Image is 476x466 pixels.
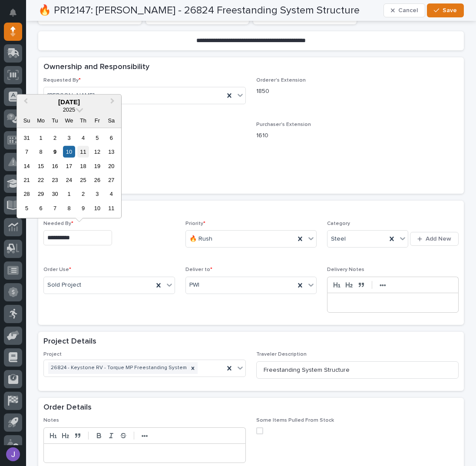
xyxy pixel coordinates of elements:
span: Cancel [398,7,418,14]
div: Choose Tuesday, September 9th, 2025 [49,146,61,158]
span: PWI [189,281,199,290]
div: Choose Friday, October 10th, 2025 [91,202,103,214]
div: Choose Friday, September 5th, 2025 [91,132,103,143]
div: Choose Saturday, September 6th, 2025 [106,132,117,143]
span: Purchaser's Extension [256,122,311,127]
div: Choose Tuesday, September 30th, 2025 [49,188,61,200]
div: Choose Friday, September 26th, 2025 [91,174,103,186]
div: Choose Saturday, September 13th, 2025 [106,146,117,158]
span: Sold Project [47,281,81,290]
div: Choose Monday, September 15th, 2025 [35,160,46,172]
div: Tu [49,115,61,126]
h2: 🔥 PR12147: [PERSON_NAME] - 26824 Freestanding System Structure [38,4,360,17]
strong: ••• [142,433,148,440]
button: ••• [139,430,151,441]
span: Steel [331,235,346,244]
div: Choose Sunday, August 31st, 2025 [21,132,33,143]
div: Choose Wednesday, October 1st, 2025 [63,188,75,200]
span: Category [327,221,350,226]
h2: Project Details [43,337,96,347]
div: Choose Thursday, September 18th, 2025 [77,160,89,172]
button: Next Month [106,95,120,109]
span: Add New [426,235,451,243]
h2: Ownership and Responsibility [43,63,149,72]
span: Traveler Description [256,352,307,357]
div: Choose Saturday, October 11th, 2025 [106,202,117,214]
button: Save [427,3,464,17]
h2: Order Details [43,403,92,413]
div: Su [21,115,33,126]
div: Choose Monday, September 22nd, 2025 [35,174,46,186]
span: Project [43,352,62,357]
div: Choose Sunday, September 14th, 2025 [21,160,33,172]
div: Choose Wednesday, October 8th, 2025 [63,202,75,214]
div: Choose Saturday, September 20th, 2025 [106,160,117,172]
p: 1610 [256,131,459,140]
div: Choose Friday, October 3rd, 2025 [91,188,103,200]
span: Deliver to [185,267,212,272]
span: 2025 [63,106,75,113]
div: Th [77,115,89,126]
div: 26824 - Keystone RV - Torque MP Freestanding System [48,362,188,374]
button: users-avatar [4,445,22,463]
span: [PERSON_NAME] [47,91,95,100]
div: We [63,115,75,126]
div: Choose Thursday, September 11th, 2025 [77,146,89,158]
p: [DATE] [43,173,246,182]
span: Delivery Notes [327,267,364,272]
span: Notes [43,418,59,423]
div: Sa [106,115,117,126]
span: Save [443,7,457,14]
button: Notifications [4,3,22,22]
button: Cancel [383,3,425,17]
strong: ••• [380,282,386,289]
div: Mo [35,115,46,126]
div: Choose Wednesday, September 3rd, 2025 [63,132,75,143]
div: Choose Thursday, October 9th, 2025 [77,202,89,214]
span: Orderer's Extension [256,78,306,83]
div: Choose Thursday, September 4th, 2025 [77,132,89,143]
div: Choose Sunday, September 28th, 2025 [21,188,33,200]
div: Choose Saturday, September 27th, 2025 [106,174,117,186]
div: Choose Saturday, October 4th, 2025 [106,188,117,200]
div: Choose Thursday, October 2nd, 2025 [77,188,89,200]
span: Requested By [43,78,81,83]
div: Fr [91,115,103,126]
div: Choose Wednesday, September 17th, 2025 [63,160,75,172]
div: Choose Sunday, September 21st, 2025 [21,174,33,186]
span: Some Items Pulled From Stock [256,418,334,423]
div: Choose Wednesday, September 10th, 2025 [63,146,75,158]
div: month 2025-09 [20,131,118,215]
div: Choose Tuesday, September 23rd, 2025 [49,174,61,186]
div: Choose Monday, September 1st, 2025 [35,132,46,143]
div: Choose Tuesday, September 2nd, 2025 [49,132,61,143]
span: Priority [185,221,205,226]
div: [DATE] [17,98,121,106]
span: Needed By [43,221,73,226]
div: Choose Monday, October 6th, 2025 [35,202,46,214]
div: Choose Wednesday, September 24th, 2025 [63,174,75,186]
div: Choose Sunday, September 7th, 2025 [21,146,33,158]
div: Choose Tuesday, September 16th, 2025 [49,160,61,172]
div: Choose Sunday, October 5th, 2025 [21,202,33,214]
button: Add New [410,232,459,246]
div: Choose Thursday, September 25th, 2025 [77,174,89,186]
div: Choose Friday, September 19th, 2025 [91,160,103,172]
div: Choose Monday, September 29th, 2025 [35,188,46,200]
button: Previous Month [18,95,32,109]
div: Choose Monday, September 8th, 2025 [35,146,46,158]
span: 🔥 Rush [189,235,212,244]
div: Choose Tuesday, October 7th, 2025 [49,202,61,214]
div: Choose Friday, September 12th, 2025 [91,146,103,158]
span: Order Use [43,267,71,272]
button: ••• [377,280,389,290]
p: 1850 [256,87,459,96]
div: Notifications [11,9,22,23]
